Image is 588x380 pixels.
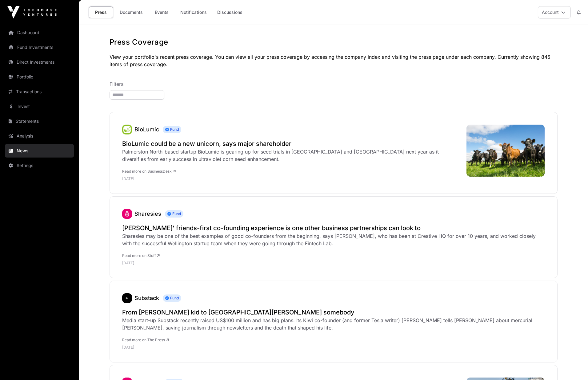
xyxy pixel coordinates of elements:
[5,100,74,113] a: Invest
[122,338,169,342] a: Read more on The Press
[134,210,161,217] a: Sharesies
[116,6,147,18] a: Documents
[466,125,545,177] img: Landscape-shot-of-cows-of-farm-L.jpg
[163,126,181,133] span: Fund
[122,148,460,163] div: Palmerston North-based startup BioLumic is gearing up for seed trials in [GEOGRAPHIC_DATA] and [G...
[122,308,545,317] a: From [PERSON_NAME] kid to [GEOGRAPHIC_DATA][PERSON_NAME] somebody
[165,210,183,218] span: Fund
[5,144,74,158] a: News
[5,41,74,54] a: Fund Investments
[89,6,113,18] a: Press
[5,129,74,143] a: Analysis
[163,294,181,302] span: Fund
[122,169,176,174] a: Read more on BusinessDesk
[7,6,57,18] img: Icehouse Ventures Logo
[122,253,160,258] a: Read more on Stuff
[5,85,74,98] a: Transactions
[149,6,174,18] a: Events
[122,139,460,148] a: BioLumic could be a new unicorn, says major shareholder
[122,125,132,134] a: BioLumic
[122,232,545,247] div: Sharesies may be one of the best examples of good co-founders from the beginning, says [PERSON_NA...
[5,114,74,128] a: Statements
[122,209,132,219] img: sharesies_logo.jpeg
[122,293,132,303] a: Substack
[5,55,74,69] a: Direct Investments
[134,295,159,301] a: Substack
[122,293,132,303] img: substack435.png
[557,350,588,380] iframe: Chat Widget
[5,26,74,39] a: Dashboard
[213,6,246,18] a: Discussions
[110,53,558,68] p: View your portfolio's recent press coverage. You can view all your press coverage by accessing th...
[122,317,545,331] div: Media start-up Substack recently raised US$100 million and has big plans. Its Kiwi co-founder (an...
[538,6,571,18] button: Account
[122,261,545,266] p: [DATE]
[122,209,132,219] a: Sharesies
[134,126,159,133] a: BioLumic
[122,224,545,232] a: [PERSON_NAME]’ friends-first co-founding experience is one other business partnerships can look to
[110,37,558,47] h1: Press Coverage
[122,125,132,134] img: 0_ooS1bY_400x400.png
[5,70,74,84] a: Portfolio
[176,6,211,18] a: Notifications
[5,159,74,172] a: Settings
[122,176,460,181] p: [DATE]
[110,80,558,88] p: Filters
[122,345,545,350] p: [DATE]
